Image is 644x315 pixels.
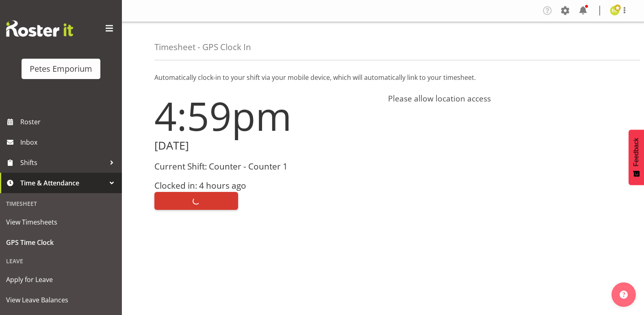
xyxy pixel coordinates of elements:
[20,177,106,189] span: Time & Attendance
[154,139,378,152] h2: [DATE]
[154,181,378,190] h3: Clocked in: 4 hours ago
[154,162,378,171] h3: Current Shift: Counter - Counter 1
[2,195,120,212] div: Timesheet
[610,6,620,15] img: emma-croft7499.jpg
[2,290,120,310] a: View Leave Balances
[20,116,118,128] span: Roster
[2,269,120,290] a: Apply for Leave
[388,94,612,104] h4: Please allow location access
[30,63,92,75] div: Petes Emporium
[154,73,611,82] p: Automatically clock-in to your shift via your mobile device, which will automatically link to you...
[629,130,644,185] button: Feedback - Show survey
[154,42,251,52] h4: Timesheet - GPS Clock In
[20,136,118,148] span: Inbox
[6,20,73,37] img: Rosterit website logo
[6,216,116,228] span: View Timesheets
[633,138,640,166] span: Feedback
[154,94,378,138] h1: 4:59pm
[6,294,116,306] span: View Leave Balances
[6,236,116,249] span: GPS Time Clock
[2,253,120,269] div: Leave
[2,212,120,232] a: View Timesheets
[6,273,116,286] span: Apply for Leave
[20,156,106,169] span: Shifts
[620,291,628,299] img: help-xxl-2.png
[2,232,120,253] a: GPS Time Clock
